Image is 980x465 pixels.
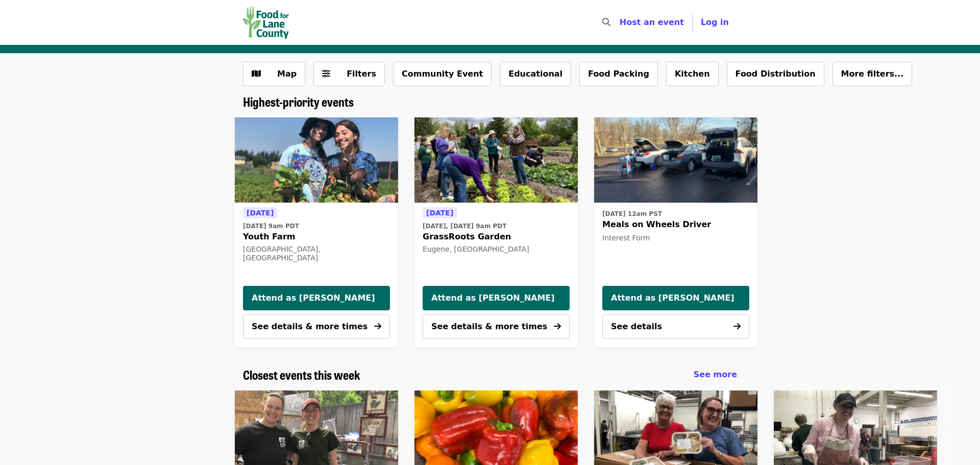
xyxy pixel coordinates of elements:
[602,218,749,231] span: Meals on Wheels Driver
[423,286,570,310] button: Attend as [PERSON_NAME]
[313,62,385,86] button: Filters (0 selected)
[252,292,381,304] span: Attend as [PERSON_NAME]
[243,286,390,310] button: Attend as [PERSON_NAME]
[431,292,561,304] span: Attend as [PERSON_NAME]
[602,17,610,27] i: search icon
[243,245,390,262] div: [GEOGRAPHIC_DATA], [GEOGRAPHIC_DATA]
[414,117,578,203] a: GrassRoots Garden
[235,94,745,109] div: Highest-priority events
[602,234,650,242] span: Interest Form
[602,209,662,218] time: [DATE] 12am PST
[243,62,305,86] button: Show map view
[611,322,662,331] span: See details
[602,286,749,310] button: Attend as [PERSON_NAME]
[235,117,398,203] a: Youth Farm
[431,322,547,331] span: See details & more times
[426,209,453,217] span: [DATE]
[243,231,390,243] span: Youth Farm
[594,117,757,203] img: Meals on Wheels Driver organized by Food for Lane County
[243,314,390,339] button: See details & more times
[423,231,570,243] span: GrassRoots Garden
[235,368,745,382] div: Closest events this week
[243,365,360,383] span: Closest events this week
[322,69,330,79] i: sliders-h icon
[694,369,737,381] a: See more
[500,62,571,86] button: Educational
[252,69,261,79] i: map icon
[554,322,561,331] i: arrow-right icon
[243,222,299,231] time: [DATE] 9am PDT
[243,368,360,382] a: Closest events this week
[414,117,578,203] img: GrassRoots Garden organized by Food for Lane County
[423,207,570,256] a: See details for "GrassRoots Garden"
[594,117,757,203] a: Meals on Wheels Driver
[423,245,570,254] div: Eugene, [GEOGRAPHIC_DATA]
[579,62,658,86] button: Food Packing
[694,370,737,379] span: See more
[423,314,570,339] button: See details & more times
[243,94,354,109] a: Highest-priority events
[611,292,741,304] span: Attend as [PERSON_NAME]
[243,92,354,110] span: Highest-priority events
[701,17,729,27] span: Log in
[243,207,390,264] a: See details for "Youth Farm"
[832,62,913,86] button: More filters...
[727,62,824,86] button: Food Distribution
[733,322,741,331] i: arrow-right icon
[602,314,749,339] button: See details
[841,69,904,79] span: More filters...
[277,69,297,79] span: Map
[235,117,398,203] img: Youth Farm organized by Food for Lane County
[252,322,367,331] span: See details & more times
[602,207,749,246] a: See details for "Meals on Wheels Driver"
[347,69,376,79] span: Filters
[666,62,719,86] button: Kitchen
[423,222,506,231] time: [DATE], [DATE] 9am PDT
[617,10,625,35] input: Search
[393,62,492,86] button: Community Event
[247,209,274,217] span: [DATE]
[693,12,737,33] button: Log in
[243,6,289,39] img: Food for Lane County - Home
[374,322,381,331] i: arrow-right icon
[620,17,684,27] a: Host an event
